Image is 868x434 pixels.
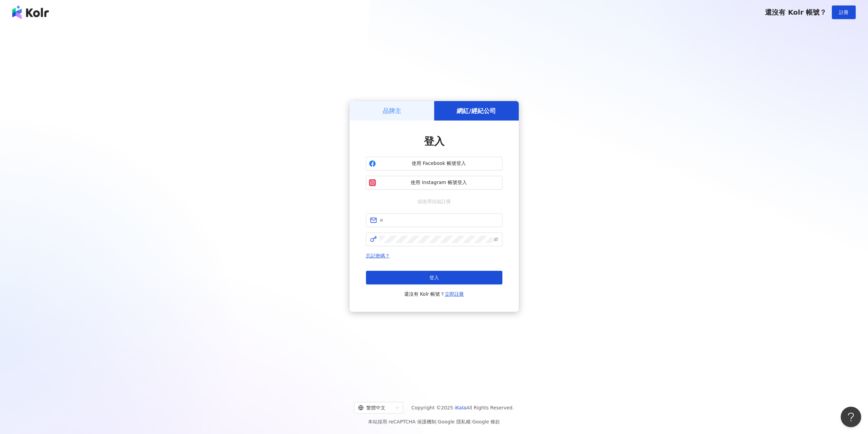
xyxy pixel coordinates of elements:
span: 註冊 [839,10,849,15]
span: | [436,419,438,424]
button: 登入 [366,271,502,284]
a: Google 隱私權 [438,419,471,424]
span: 或使用信箱註冊 [413,198,456,205]
img: logo [12,5,49,19]
span: eye-invisible [494,237,498,242]
span: 登入 [429,275,439,280]
h5: 網紅/經紀公司 [457,107,496,115]
span: | [471,419,472,424]
a: Google 條款 [472,419,500,424]
button: 註冊 [832,5,856,19]
span: 使用 Instagram 帳號登入 [379,179,499,186]
span: 還沒有 Kolr 帳號？ [404,290,464,298]
span: 使用 Facebook 帳號登入 [379,160,499,167]
div: 繁體中文 [358,402,393,413]
a: 立即註冊 [445,291,464,297]
iframe: Help Scout Beacon - Open [841,407,861,427]
span: 本站採用 reCAPTCHA 保護機制 [368,418,500,426]
button: 使用 Instagram 帳號登入 [366,176,502,190]
a: 忘記密碼？ [366,253,390,258]
button: 使用 Facebook 帳號登入 [366,157,502,170]
span: Copyright © 2025 All Rights Reserved. [411,404,514,412]
h5: 品牌主 [383,107,401,115]
a: iKala [455,405,466,410]
span: 登入 [424,135,444,147]
span: 還沒有 Kolr 帳號？ [765,8,826,16]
